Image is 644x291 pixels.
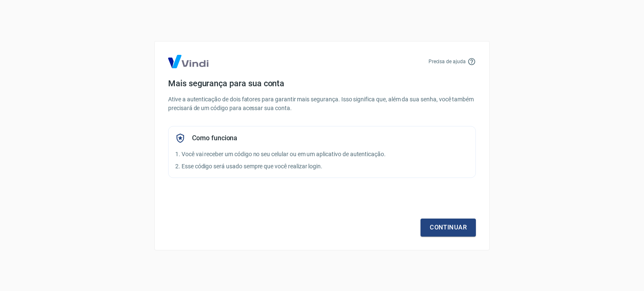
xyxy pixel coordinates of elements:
h5: Como funciona [192,134,237,142]
a: Continuar [421,219,476,236]
img: Logo Vind [168,55,208,68]
p: 2. Esse código será usado sempre que você realizar login. [175,162,469,171]
p: Ative a autenticação de dois fatores para garantir mais segurança. Isso significa que, além da su... [168,95,476,113]
h4: Mais segurança para sua conta [168,78,476,88]
p: Precisa de ajuda [428,58,466,65]
p: 1. Você vai receber um código no seu celular ou em um aplicativo de autenticação. [175,150,469,159]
